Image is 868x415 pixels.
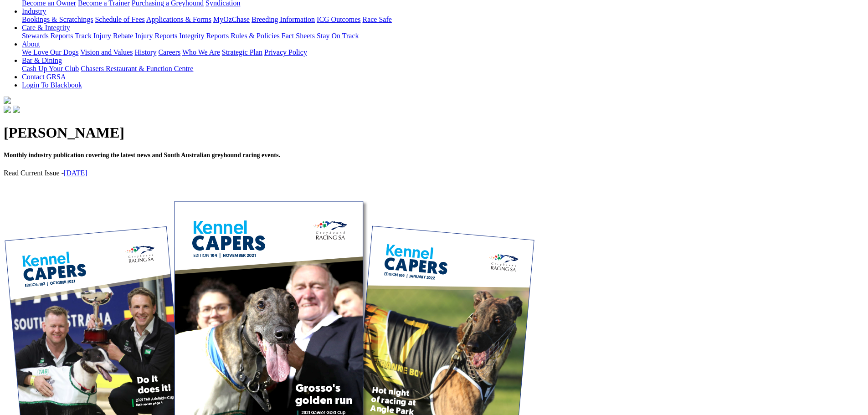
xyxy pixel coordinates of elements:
[22,15,864,24] div: Industry
[22,32,73,40] a: Stewards Reports
[22,7,46,15] a: Industry
[22,73,66,81] a: Contact GRSA
[4,97,11,104] img: logo-grsa-white.png
[282,32,315,40] a: Fact Sheets
[4,106,11,113] img: facebook.svg
[158,48,180,56] a: Careers
[317,15,360,23] a: ICG Outcomes
[22,48,864,56] div: About
[13,106,20,113] img: twitter.svg
[4,152,280,159] span: Monthly industry publication covering the latest news and South Australian greyhound racing events.
[80,48,133,56] a: Vision and Values
[22,65,79,72] a: Cash Up Your Club
[22,40,40,48] a: About
[64,169,87,177] a: [DATE]
[75,32,133,40] a: Track Injury Rebate
[22,15,93,23] a: Bookings & Scratchings
[182,48,220,56] a: Who We Are
[22,48,78,56] a: We Love Our Dogs
[135,32,177,40] a: Injury Reports
[264,48,307,56] a: Privacy Policy
[95,15,144,23] a: Schedule of Fees
[4,124,864,141] h1: [PERSON_NAME]
[22,32,864,40] div: Care & Integrity
[146,15,211,23] a: Applications & Forms
[231,32,280,40] a: Rules & Policies
[22,24,70,31] a: Care & Integrity
[252,15,315,23] a: Breeding Information
[81,65,193,72] a: Chasers Restaurant & Function Centre
[222,48,262,56] a: Strategic Plan
[213,15,250,23] a: MyOzChase
[134,48,156,56] a: History
[22,65,864,73] div: Bar & Dining
[22,56,62,64] a: Bar & Dining
[179,32,229,40] a: Integrity Reports
[362,15,391,23] a: Race Safe
[317,32,359,40] a: Stay On Track
[4,169,864,177] p: Read Current Issue -
[22,81,82,89] a: Login To Blackbook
